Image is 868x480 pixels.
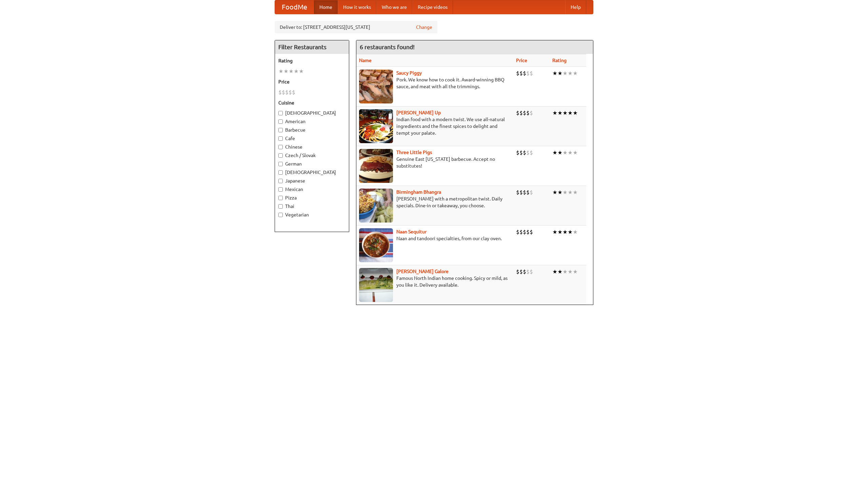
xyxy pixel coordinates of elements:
[396,150,432,155] a: Three Little Pigs
[563,109,568,117] li: ★
[278,153,283,158] input: Czech / Slovak
[359,109,393,143] img: curryup.jpg
[516,149,519,156] li: $
[359,235,511,242] p: Naan and tandoori specialties, from our clay oven.
[563,70,568,77] li: ★
[523,189,526,196] li: $
[526,268,530,275] li: $
[557,149,563,156] li: ★
[573,149,578,156] li: ★
[523,149,526,156] li: $
[278,89,282,96] li: $
[573,109,578,117] li: ★
[516,109,519,117] li: $
[278,128,283,132] input: Barbecue
[278,203,346,210] label: Thai
[278,68,283,75] li: ★
[552,268,557,275] li: ★
[530,189,533,196] li: $
[568,70,573,77] li: ★
[523,228,526,236] li: $
[557,268,563,275] li: ★
[376,0,412,14] a: Who we are
[530,109,533,117] li: $
[563,268,568,275] li: ★
[519,189,523,196] li: $
[396,269,449,274] a: [PERSON_NAME] Galore
[282,89,285,96] li: $
[292,89,295,96] li: $
[360,44,415,50] ng-pluralize: 6 restaurants found!
[519,70,523,77] li: $
[516,70,519,77] li: $
[278,204,283,209] input: Thai
[530,268,533,275] li: $
[289,68,294,75] li: ★
[278,145,283,149] input: Chinese
[278,194,346,201] label: Pizza
[278,152,346,159] label: Czech / Slovak
[278,78,346,85] h5: Price
[278,211,346,218] label: Vegetarian
[516,228,519,236] li: $
[396,189,441,195] a: Birmingham Bhangra
[573,268,578,275] li: ★
[523,109,526,117] li: $
[278,177,346,184] label: Japanese
[359,268,393,302] img: currygalore.jpg
[396,70,422,76] a: Saucy Piggy
[516,189,519,196] li: $
[523,268,526,275] li: $
[573,189,578,196] li: ★
[359,76,511,90] p: Pork. We know how to cook it. Award-winning BBQ sauce, and meat with all the trimmings.
[338,0,376,14] a: How it works
[396,229,427,234] a: Naan Sequitur
[573,228,578,236] li: ★
[283,68,289,75] li: ★
[573,70,578,77] li: ★
[359,116,511,136] p: Indian food with a modern twist. We use all-natural ingredients and the finest spices to delight ...
[563,189,568,196] li: ★
[516,268,519,275] li: $
[526,228,530,236] li: $
[396,110,441,115] b: [PERSON_NAME] Up
[278,111,283,115] input: [DEMOGRAPHIC_DATA]
[530,228,533,236] li: $
[565,0,586,14] a: Help
[519,228,523,236] li: $
[526,70,530,77] li: $
[314,0,338,14] a: Home
[557,189,563,196] li: ★
[278,119,283,124] input: American
[552,109,557,117] li: ★
[519,149,523,156] li: $
[563,228,568,236] li: ★
[359,70,393,103] img: saucy.jpg
[557,109,563,117] li: ★
[568,228,573,236] li: ★
[523,70,526,77] li: $
[530,149,533,156] li: $
[359,275,511,288] p: Famous North Indian home cooking. Spicy or mild, as you like it. Delivery available.
[552,228,557,236] li: ★
[278,162,283,166] input: German
[275,40,349,54] h4: Filter Restaurants
[294,68,299,75] li: ★
[359,149,393,183] img: littlepigs.jpg
[278,99,346,106] h5: Cuisine
[519,268,523,275] li: $
[568,189,573,196] li: ★
[526,189,530,196] li: $
[278,118,346,125] label: American
[299,68,304,75] li: ★
[278,213,283,217] input: Vegetarian
[278,170,283,175] input: [DEMOGRAPHIC_DATA]
[563,149,568,156] li: ★
[359,189,393,223] img: bhangra.jpg
[289,89,292,96] li: $
[552,58,567,63] a: Rating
